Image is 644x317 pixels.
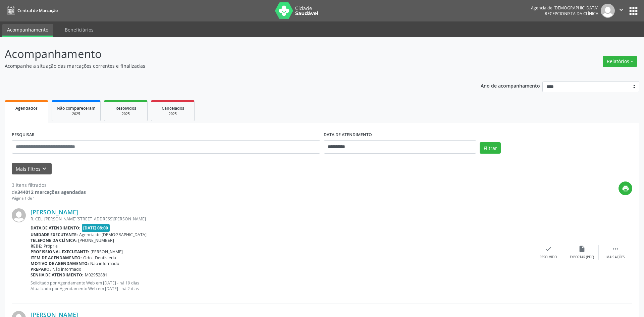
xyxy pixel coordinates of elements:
b: Motivo de agendamento: [31,261,89,266]
div: 2025 [57,111,96,116]
strong: 344012 marcações agendadas [17,189,86,195]
div: Resolvido [540,255,557,260]
img: img [12,208,26,222]
span: [DATE] 08:00 [82,224,110,232]
button:  [615,4,628,18]
label: PESQUISAR [12,130,35,140]
span: Recepcionista da clínica [545,11,598,16]
p: Solicitado por Agendamento Web em [DATE] - há 19 dias Atualizado por Agendamento Web em [DATE] - ... [31,280,532,292]
a: Acompanhamento [2,24,53,37]
i:  [612,245,619,253]
b: Profissional executante: [31,249,89,255]
label: DATA DE ATENDIMENTO [324,130,372,140]
b: Rede: [31,243,42,249]
div: 2025 [109,111,143,116]
span: Não informado [90,261,119,266]
i: keyboard_arrow_down [41,165,48,172]
img: img [601,4,615,18]
span: Não informado [52,266,81,272]
span: [PERSON_NAME] [91,249,123,255]
p: Ano de acompanhamento [481,81,540,90]
p: Acompanhe a situação das marcações correntes e finalizadas [5,62,449,69]
button: apps [628,5,639,17]
div: Exportar (PDF) [570,255,594,260]
div: 3 itens filtrados [12,181,86,189]
button: print [619,181,632,195]
div: Página 1 de 1 [12,196,86,201]
div: de [12,189,86,196]
i:  [618,6,625,13]
div: Mais ações [606,255,625,260]
span: Não compareceram [57,105,96,111]
span: Própria [44,243,58,249]
i: insert_drive_file [578,245,586,253]
span: M02952881 [85,272,107,278]
a: [PERSON_NAME] [31,208,78,216]
span: Cancelados [162,105,184,111]
b: Item de agendamento: [31,255,82,261]
b: Unidade executante: [31,232,78,237]
b: Telefone da clínica: [31,237,77,243]
div: R. CEL. [PERSON_NAME][STREET_ADDRESS][PERSON_NAME] [31,216,532,222]
span: [PHONE_NUMBER] [78,237,114,243]
a: Beneficiários [60,24,98,36]
span: Resolvidos [115,105,136,111]
span: Odo.- Dentisteria [83,255,116,261]
button: Relatórios [603,56,637,67]
a: Central de Marcação [5,5,58,16]
b: Senha de atendimento: [31,272,84,278]
b: Data de atendimento: [31,225,80,231]
div: 2025 [156,111,190,116]
p: Acompanhamento [5,46,449,62]
button: Mais filtroskeyboard_arrow_down [12,163,52,175]
div: Agencia de [DEMOGRAPHIC_DATA] [531,5,598,11]
span: Agendados [15,105,38,111]
span: Agencia de [DEMOGRAPHIC_DATA] [79,232,147,237]
button: Filtrar [480,142,501,154]
i: check [545,245,552,253]
i: print [622,185,629,192]
b: Preparo: [31,266,51,272]
span: Central de Marcação [17,8,58,13]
